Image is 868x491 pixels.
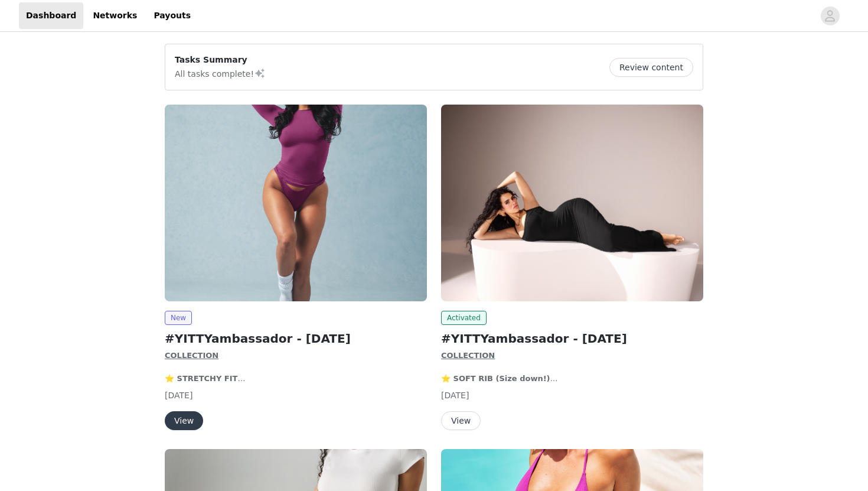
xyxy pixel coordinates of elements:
[175,66,266,80] p: All tasks complete!
[165,374,245,383] strong: ⭐️ STRETCHY FIT
[441,391,469,400] span: [DATE]
[165,417,203,425] a: View
[165,391,192,400] span: [DATE]
[441,411,481,430] button: View
[146,2,198,29] a: Payouts
[86,2,144,29] a: Networks
[165,105,427,301] img: YITTY
[824,6,836,25] div: avatar
[441,330,703,347] h2: #YITTYambassador - [DATE]
[165,411,203,430] button: View
[165,330,427,347] h2: #YITTYambassador - [DATE]
[609,58,693,77] button: Review content
[165,311,192,325] span: New
[441,351,495,360] strong: COLLECTION
[441,105,703,301] img: YITTY
[441,374,558,383] strong: ⭐️ SOFT RIB (Size down!)
[19,2,83,29] a: Dashboard
[175,54,266,66] p: Tasks Summary
[441,417,481,425] a: View
[441,311,487,325] span: Activated
[165,351,218,360] strong: COLLECTION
